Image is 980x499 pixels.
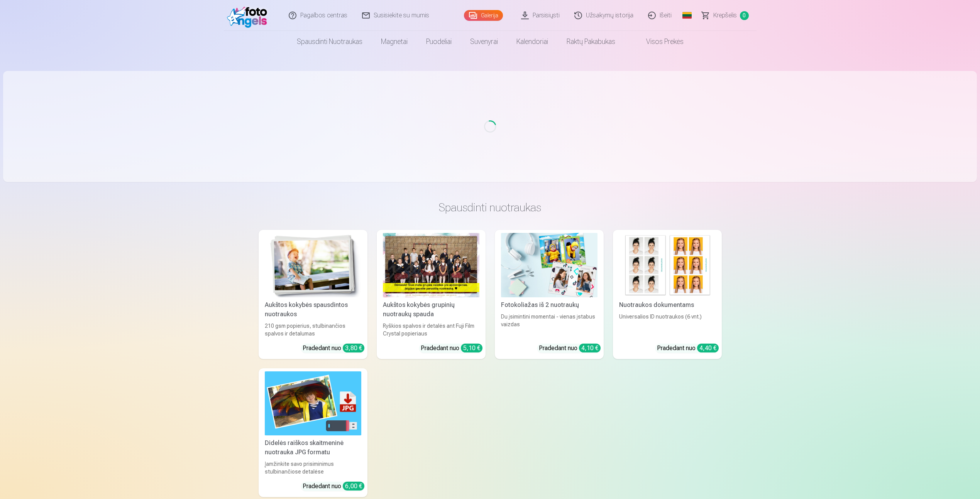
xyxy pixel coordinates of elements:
[616,300,719,310] div: Nuotraukos dokumentams
[461,344,482,352] div: 5,10 €
[265,371,361,436] img: Didelės raiškos skaitmeninė nuotrauka JPG formatu
[380,322,482,337] div: Ryškios spalvos ir detalės ant Fuji Film Crystal popieriaus
[619,233,716,297] img: Nuotraukos dokumentams
[495,230,604,359] a: Fotokoliažas iš 2 nuotraukųFotokoliažas iš 2 nuotraukųDu įsimintini momentai - vienas įstabus vai...
[265,233,361,297] img: Aukštos kokybės spausdintos nuotraukos
[262,438,364,457] div: Didelės raiškos skaitmeninė nuotrauka JPG formatu
[461,31,507,52] a: Suvenyrai
[259,230,367,359] a: Aukštos kokybės spausdintos nuotraukos Aukštos kokybės spausdintos nuotraukos210 gsm popierius, s...
[613,230,722,359] a: Nuotraukos dokumentamsNuotraukos dokumentamsUniversalios ID nuotraukos (6 vnt.)Pradedant nuo 4,40 €
[377,230,486,359] a: Aukštos kokybės grupinių nuotraukų spaudaRyškios spalvos ir detalės ant Fuji Film Crystal popieri...
[227,3,271,28] img: /fa2
[501,233,597,297] img: Fotokoliažas iš 2 nuotraukų
[507,31,557,52] a: Kalendoriai
[303,482,364,491] div: Pradedant nuo
[259,368,367,497] a: Didelės raiškos skaitmeninė nuotrauka JPG formatuDidelės raiškos skaitmeninė nuotrauka JPG format...
[616,313,719,337] div: Universalios ID nuotraukos (6 vnt.)
[625,31,693,52] a: Visos prekės
[262,300,364,319] div: Aukštos kokybės spausdintos nuotraukos
[262,322,364,337] div: 210 gsm popierius, stulbinančios spalvos ir detalumas
[380,300,482,319] div: Aukštos kokybės grupinių nuotraukų spauda
[740,11,749,20] span: 0
[464,10,503,21] a: Galerija
[579,344,601,352] div: 4,10 €
[498,313,601,337] div: Du įsimintini momentai - vienas įstabus vaizdas
[498,300,601,310] div: Fotokoliažas iš 2 nuotraukų
[539,344,601,353] div: Pradedant nuo
[713,11,737,20] span: Krepšelis
[417,31,461,52] a: Puodeliai
[343,344,364,352] div: 3,80 €
[421,344,482,353] div: Pradedant nuo
[557,31,625,52] a: Raktų pakabukas
[343,482,364,491] div: 6,00 €
[303,344,364,353] div: Pradedant nuo
[657,344,719,353] div: Pradedant nuo
[372,31,417,52] a: Magnetai
[288,31,372,52] a: Spausdinti nuotraukas
[262,460,364,475] div: Įamžinkite savo prisiminimus stulbinančiose detalėse
[265,201,716,214] h3: Spausdinti nuotraukas
[697,344,719,352] div: 4,40 €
